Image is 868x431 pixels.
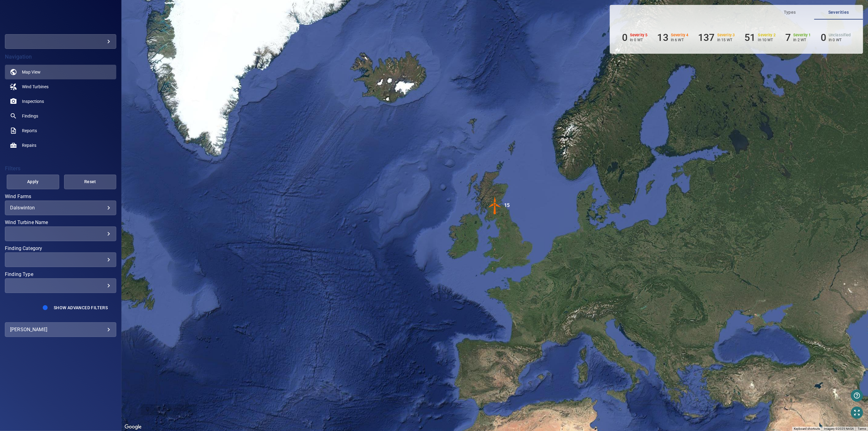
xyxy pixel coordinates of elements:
span: Repairs [22,142,36,148]
gmp-advanced-marker: 15 [486,196,504,215]
label: Finding Type [5,272,116,277]
a: Terms (opens in new tab) [858,427,866,430]
a: repairs noActive [5,138,116,153]
li: Severity Unclassified [821,32,851,43]
img: fullcircleventientenergy-logo [32,15,90,21]
span: Wind Turbines [22,84,49,90]
h6: 51 [745,32,756,43]
label: Wind Farms [5,194,116,199]
span: Findings [22,113,38,119]
a: Open this area in Google Maps (opens a new window) [123,423,143,431]
p: in 2 WT [794,38,811,42]
img: windFarmIconCat4.svg [486,196,504,215]
li: Severity 1 [785,32,811,43]
p: in 0 WT [630,38,648,42]
li: Severity 5 [622,32,648,43]
label: Finding Category [5,246,116,251]
h6: 7 [785,32,791,43]
button: Apply [7,175,59,189]
h6: 137 [698,32,715,43]
button: Reset [64,175,117,189]
span: Map View [22,69,41,75]
h6: 0 [622,32,627,43]
h6: Severity 2 [758,33,776,37]
h6: Severity 3 [717,33,735,37]
span: Reports [22,128,37,134]
div: 15 [504,196,510,215]
a: inspections noActive [5,94,116,109]
li: Severity 2 [745,32,776,43]
li: Severity 3 [698,32,735,43]
span: Show Advanced Filters [54,305,108,310]
span: Reset [72,178,109,186]
a: map active [5,65,116,79]
p: in 10 WT [758,38,776,42]
div: Finding Type [5,278,116,293]
h6: Severity 5 [630,33,648,37]
div: Wind Turbine Name [5,226,116,241]
button: Keyboard shortcuts [794,427,820,431]
span: Apply [14,178,52,186]
a: findings noActive [5,109,116,123]
h6: Severity 1 [794,33,811,37]
span: Types [769,9,811,16]
a: windturbines noActive [5,79,116,94]
div: Wind Farms [5,201,116,215]
img: Google [123,423,143,431]
a: reports noActive [5,123,116,138]
p: in 0 WT [829,38,851,42]
h4: Navigation [5,54,116,60]
p: in 6 WT [671,38,689,42]
span: Imagery ©2025 NASA [824,427,854,430]
div: [PERSON_NAME] [10,325,111,335]
div: Finding Category [5,252,116,267]
h6: Unclassified [829,33,851,37]
span: Severities [818,9,859,16]
label: Wind Turbine Name [5,220,116,225]
div: Dalswinton [10,205,111,211]
h6: 0 [821,32,826,43]
p: in 15 WT [717,38,735,42]
span: Inspections [22,98,44,104]
h6: Severity 4 [671,33,689,37]
div: fullcircleventientenergy [5,34,116,49]
h4: Filters [5,165,116,172]
h6: 13 [657,32,668,43]
li: Severity 4 [657,32,689,43]
button: Show Advanced Filters [50,303,111,313]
